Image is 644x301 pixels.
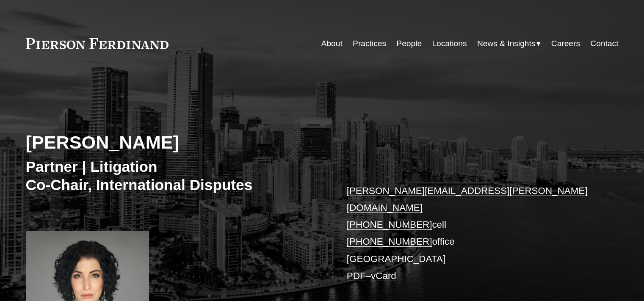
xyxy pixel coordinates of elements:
a: [PERSON_NAME][EMAIL_ADDRESS][PERSON_NAME][DOMAIN_NAME] [347,185,588,213]
a: Careers [551,36,580,52]
a: folder dropdown [477,36,541,52]
span: News & Insights [477,36,536,51]
h3: Partner | Litigation Co-Chair, International Disputes [26,157,322,194]
p: cell office [GEOGRAPHIC_DATA] – [347,182,594,285]
a: vCard [371,271,396,281]
a: About [321,36,343,52]
a: PDF [347,271,366,281]
a: Practices [353,36,386,52]
a: People [396,36,422,52]
a: Contact [590,36,618,52]
h2: [PERSON_NAME] [26,131,322,153]
a: Locations [432,36,467,52]
a: [PHONE_NUMBER] [347,236,432,247]
a: [PHONE_NUMBER] [347,219,432,230]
